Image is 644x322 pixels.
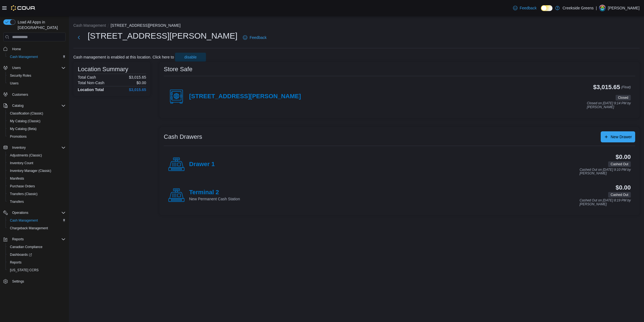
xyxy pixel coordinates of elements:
button: Transfers (Classic) [6,190,68,198]
span: Customers [12,92,28,97]
button: Manifests [6,175,68,182]
button: Cash Management [73,23,106,28]
span: Load All Apps in [GEOGRAPHIC_DATA] [15,19,66,30]
button: Canadian Compliance [6,243,68,251]
button: Customers [1,91,68,99]
a: Home [10,46,23,52]
nav: Complex example [3,42,66,300]
a: Security Roles [8,72,33,79]
button: Classification (Classic) [6,110,68,117]
span: Cash Management [8,217,66,224]
a: Inventory Count [8,160,36,166]
span: Feedback [520,5,536,11]
a: Transfers [8,198,26,205]
span: Users [12,66,21,70]
a: Dashboards [8,251,34,258]
span: Canadian Compliance [10,245,42,249]
h6: Total Cash [78,75,96,79]
button: Cash Management [6,217,68,224]
a: Classification (Classic) [8,110,45,117]
span: Cash Management [8,54,66,60]
p: $0.00 [136,81,146,85]
button: Inventory Count [6,159,68,167]
button: New Drawer [601,131,635,142]
button: Operations [1,209,68,217]
p: Closed on [DATE] 9:14 PM by [PERSON_NAME] [587,102,631,109]
button: Users [10,65,23,71]
span: Feedback [249,35,266,40]
span: Washington CCRS [8,267,66,273]
span: Canadian Compliance [8,244,66,250]
a: Customers [10,91,30,98]
span: Reports [8,259,66,266]
p: $3,015.65 [129,75,146,79]
p: Creekside Greens [562,5,594,11]
span: Users [10,65,66,71]
button: Promotions [6,133,68,140]
span: Customers [10,91,66,98]
span: Purchase Orders [8,183,66,190]
span: Settings [12,279,24,284]
button: disable [175,53,206,62]
a: [US_STATE] CCRS [8,267,41,273]
button: My Catalog (Classic) [6,117,68,125]
span: Closed [616,95,631,100]
p: Cashed Out on [DATE] 8:19 PM by [PERSON_NAME] [579,199,631,206]
button: Inventory Manager (Classic) [6,167,68,175]
a: Manifests [8,175,26,182]
span: Inventory [12,145,26,150]
a: My Catalog (Beta) [8,126,39,132]
h3: Store Safe [164,66,192,73]
a: Feedback [241,32,269,43]
h1: [STREET_ADDRESS][PERSON_NAME] [88,30,237,41]
span: Operations [10,209,66,216]
p: Cashed Out on [DATE] 9:10 PM by [PERSON_NAME] [579,168,631,175]
p: Cash management is enabled at this location. Click here to [73,55,174,59]
span: Cash Management [10,218,38,223]
button: Home [1,45,68,53]
span: Reports [12,237,24,241]
a: Cash Management [8,54,40,60]
span: Inventory Manager (Classic) [8,167,66,174]
a: Adjustments (Classic) [8,152,44,159]
span: Transfers (Classic) [8,191,66,197]
span: Inventory Count [8,160,66,166]
span: Reports [10,236,66,243]
span: My Catalog (Beta) [10,127,37,131]
span: Reports [10,260,22,265]
input: Dark Mode [541,5,552,11]
span: Closed [618,95,628,100]
h3: $3,015.65 [593,84,620,91]
button: [STREET_ADDRESS][PERSON_NAME] [111,23,181,28]
a: Settings [10,278,26,285]
span: New Drawer [611,134,632,140]
h4: [STREET_ADDRESS][PERSON_NAME] [189,93,301,100]
h3: $0.00 [616,154,631,160]
span: Security Roles [8,72,66,79]
h4: Location Total [78,87,104,92]
span: Cashed Out [611,162,628,167]
span: Manifests [10,176,24,181]
h3: Location Summary [78,66,128,73]
span: Transfers [8,198,66,205]
a: Dashboards [6,251,68,259]
span: Adjustments (Classic) [10,153,42,158]
span: Home [10,45,66,52]
span: Users [8,80,66,87]
button: Catalog [10,102,26,109]
h4: Terminal 2 [189,189,240,196]
span: Security Roles [10,73,31,78]
button: My Catalog (Beta) [6,125,68,133]
button: Inventory [1,144,68,151]
h3: Cash Drawers [164,134,202,140]
span: Cash Management [10,55,38,59]
a: Inventory Manager (Classic) [8,167,53,174]
button: Chargeback Management [6,224,68,232]
button: Transfers [6,198,68,206]
button: [US_STATE] CCRS [6,266,68,274]
h4: Drawer 1 [189,161,215,168]
button: Users [6,79,68,87]
span: Users [10,81,18,86]
span: Transfers [10,199,24,204]
h3: $0.00 [616,184,631,191]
